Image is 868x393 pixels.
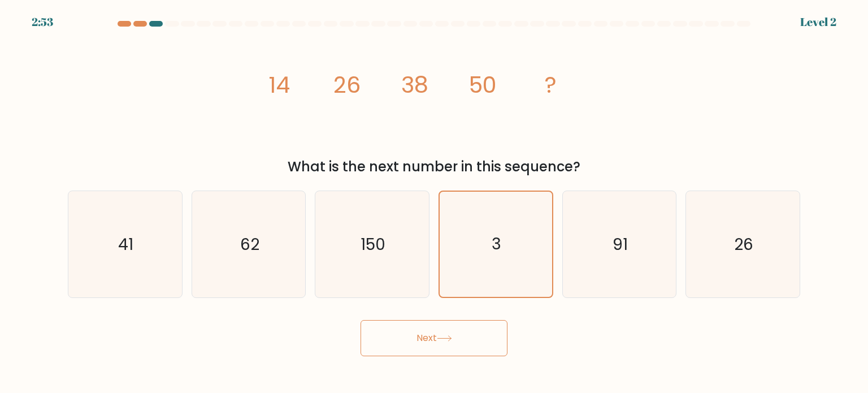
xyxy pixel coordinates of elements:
tspan: 26 [333,69,361,101]
text: 3 [492,233,502,255]
tspan: 14 [268,69,290,101]
text: 150 [361,232,386,255]
div: What is the next number in this sequence? [75,157,793,177]
div: Level 2 [800,14,836,31]
tspan: 38 [401,69,428,101]
text: 91 [613,232,628,255]
div: 2:53 [32,14,53,31]
tspan: 50 [468,69,497,101]
text: 41 [119,232,134,255]
button: Next [361,320,507,356]
tspan: ? [545,69,557,101]
text: 62 [240,232,259,255]
text: 26 [734,232,753,255]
